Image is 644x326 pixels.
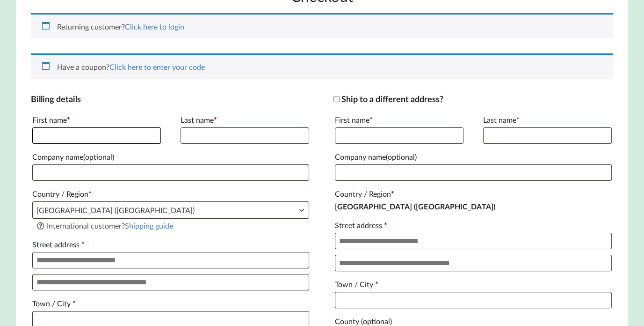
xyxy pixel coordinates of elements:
label: Last name [181,112,309,127]
a: Shipping guide [125,221,173,230]
a: Click here to enter your code [109,62,205,71]
label: Country / Region [335,186,611,201]
label: Street address [32,237,309,252]
h3: Billing details [31,94,310,104]
div: Returning customer? [31,13,613,38]
label: Company name [335,149,611,164]
span: (optional) [386,152,417,161]
span: (optional) [361,317,392,326]
span: (optional) [83,152,114,161]
span: Country / Region [32,201,309,219]
label: Country / Region [32,186,309,201]
label: Street address [335,218,611,233]
label: First name [335,112,463,127]
label: Town / City [335,277,611,292]
label: First name [32,112,161,127]
label: Last name [483,112,612,127]
div: International customer? [36,221,305,231]
label: Company name [32,149,309,164]
div: Have a coupon? [31,53,613,79]
span: United Kingdom (UK) [33,202,308,218]
span: Ship to a different address? [341,94,443,104]
label: Town / City [32,296,309,311]
strong: [GEOGRAPHIC_DATA] ([GEOGRAPHIC_DATA]) [335,202,495,211]
a: Click here to login [125,22,184,31]
input: Ship to a different address? [333,96,340,102]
